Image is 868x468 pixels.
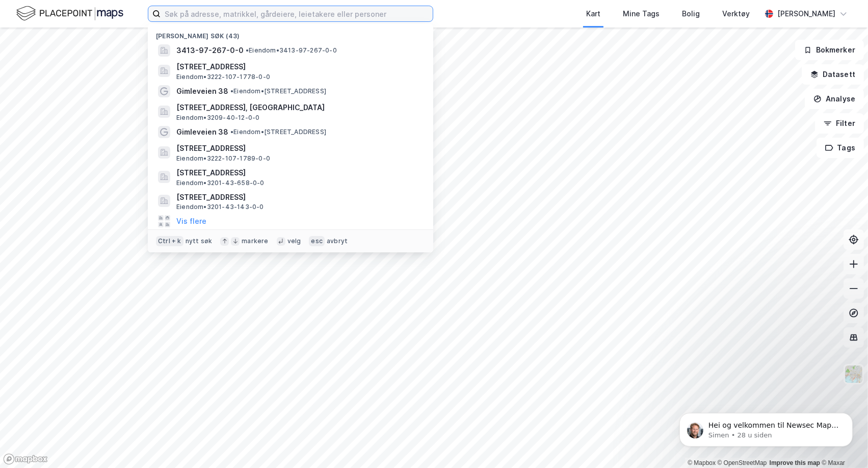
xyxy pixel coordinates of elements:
[3,453,48,465] a: Mapbox homepage
[805,89,864,109] button: Analyse
[176,179,265,187] span: Eiendom • 3201-43-658-0-0
[176,126,228,138] span: Gimleveien 38
[246,46,337,55] span: Eiendom • 3413-97-267-0-0
[176,142,421,154] span: [STREET_ADDRESS]
[246,46,249,54] span: •
[802,64,864,85] button: Datasett
[287,237,301,245] div: velg
[176,154,270,163] span: Eiendom • 3222-107-1789-0-0
[623,8,660,20] div: Mine Tags
[176,203,264,211] span: Eiendom • 3201-43-143-0-0
[718,459,767,466] a: OpenStreetMap
[722,8,750,20] div: Verktøy
[309,236,325,246] div: esc
[770,459,820,466] a: Improve this map
[161,6,433,21] input: Søk på adresse, matrikkel, gårdeiere, leietakere eller personer
[777,8,835,20] div: [PERSON_NAME]
[844,365,863,384] img: Z
[817,138,864,158] button: Tags
[176,73,270,81] span: Eiendom • 3222-107-1778-0-0
[148,24,433,42] div: [PERSON_NAME] søk (43)
[176,85,228,97] span: Gimleveien 38
[230,87,326,95] span: Eiendom • [STREET_ADDRESS]
[156,236,183,246] div: Ctrl + k
[186,237,213,245] div: nytt søk
[176,215,206,227] button: Vis flere
[230,87,233,95] span: •
[815,113,864,134] button: Filter
[664,392,868,463] iframe: Intercom notifications melding
[795,40,864,60] button: Bokmerker
[176,44,244,57] span: 3413-97-267-0-0
[176,191,421,203] span: [STREET_ADDRESS]
[688,459,716,466] a: Mapbox
[230,128,233,136] span: •
[176,114,259,122] span: Eiendom • 3209-40-12-0-0
[176,61,421,73] span: [STREET_ADDRESS]
[176,101,421,114] span: [STREET_ADDRESS], [GEOGRAPHIC_DATA]
[682,8,700,20] div: Bolig
[16,5,123,22] img: logo.f888ab2527a4732fd821a326f86c7f29.svg
[242,237,268,245] div: markere
[176,167,421,179] span: [STREET_ADDRESS]
[230,128,326,136] span: Eiendom • [STREET_ADDRESS]
[586,8,600,20] div: Kart
[327,237,348,245] div: avbryt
